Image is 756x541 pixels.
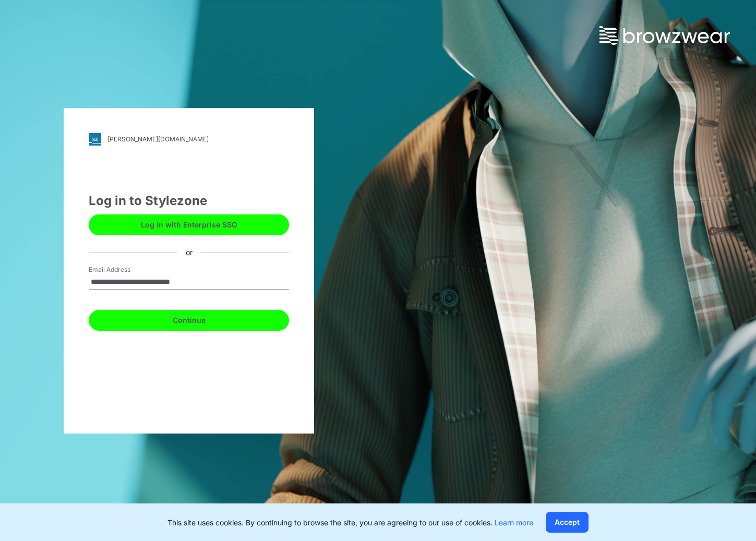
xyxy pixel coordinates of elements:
[89,191,289,210] div: Log in to Stylezone
[177,247,201,258] div: or
[89,133,289,146] a: [PERSON_NAME][DOMAIN_NAME]
[167,517,533,528] p: This site uses cookies. By continuing to browse the site, you are agreeing to our use of cookies.
[89,310,289,331] button: Continue
[599,26,730,45] img: browzwear-logo.73288ffb.svg
[89,265,162,274] label: Email Address
[546,512,589,533] button: Accept
[107,135,209,143] div: [PERSON_NAME][DOMAIN_NAME]
[89,214,289,235] button: Log in with Enterprise SSO
[495,518,533,527] a: Learn more
[89,133,101,146] img: svg+xml;base64,PHN2ZyB3aWR0aD0iMjgiIGhlaWdodD0iMjgiIHZpZXdCb3g9IjAgMCAyOCAyOCIgZmlsbD0ibm9uZSIgeG...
